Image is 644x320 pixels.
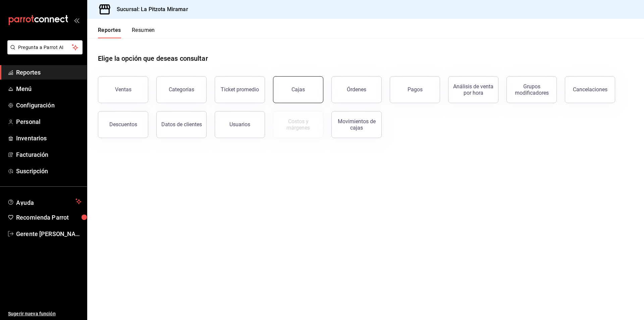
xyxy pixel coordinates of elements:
button: Órdenes [331,76,382,103]
span: Reportes [16,68,82,77]
button: Ticket promedio [215,76,265,103]
div: navigation tabs [98,27,155,38]
button: Movimientos de cajas [331,111,382,138]
button: Ventas [98,76,148,103]
span: Facturación [16,150,82,159]
button: Usuarios [215,111,265,138]
div: Datos de clientes [161,121,202,128]
span: Menú [16,84,82,93]
button: open_drawer_menu [74,17,79,23]
div: Órdenes [347,86,366,93]
button: Categorías [156,76,207,103]
span: Personal [16,117,82,126]
div: Usuarios [229,121,250,128]
div: Cancelaciones [573,86,607,93]
button: Descuentos [98,111,148,138]
button: Cancelaciones [565,76,615,103]
button: Grupos modificadores [506,76,557,103]
div: Cajas [291,86,305,94]
button: Resumen [132,27,155,38]
button: Análisis de venta por hora [448,76,498,103]
span: Suscripción [16,167,82,176]
div: Movimientos de cajas [336,118,377,131]
span: Ayuda [16,197,73,205]
button: Pregunta a Parrot AI [7,40,83,54]
a: Cajas [273,76,323,103]
button: Reportes [98,27,121,38]
div: Pagos [408,86,423,93]
div: Ventas [115,86,131,93]
span: Recomienda Parrot [16,213,82,222]
h1: Elige la opción que deseas consultar [98,53,208,63]
div: Descuentos [109,121,137,128]
span: Configuración [16,101,82,110]
button: Contrata inventarios para ver este reporte [273,111,323,138]
div: Costos y márgenes [277,118,319,131]
span: Inventarios [16,134,82,143]
a: Pregunta a Parrot AI [5,49,83,56]
div: Grupos modificadores [511,83,552,96]
span: Pregunta a Parrot AI [18,44,72,51]
span: Gerente [PERSON_NAME] [16,229,82,238]
span: Sugerir nueva función [8,310,82,317]
button: Datos de clientes [156,111,207,138]
button: Pagos [390,76,440,103]
div: Análisis de venta por hora [452,83,494,96]
div: Ticket promedio [221,86,259,93]
h3: Sucursal: La Pitzota Miramar [111,5,188,13]
div: Categorías [169,86,194,93]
